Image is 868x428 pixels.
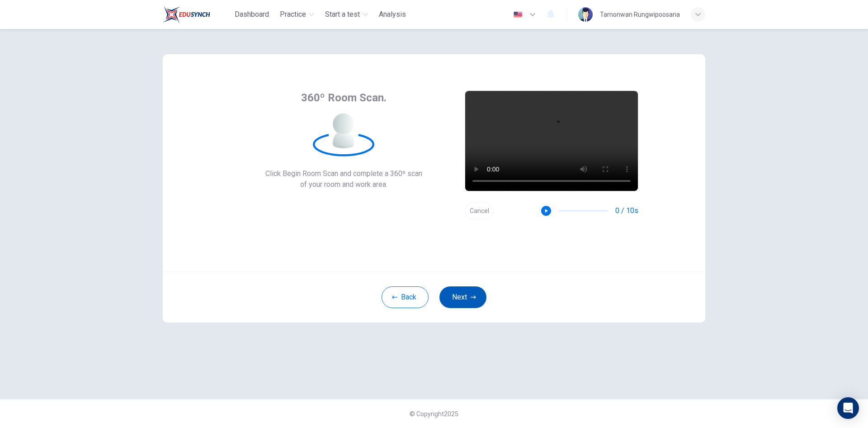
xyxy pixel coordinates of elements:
span: Click Begin Room Scan and complete a 360º scan [265,168,422,179]
div: Tamonwan Rungwipoosana [600,9,680,20]
span: Analysis [379,9,406,20]
span: Dashboard [235,9,269,20]
span: 360º Room Scan. [301,90,387,105]
span: 0 / 10s [615,205,638,216]
button: Next [439,286,486,308]
button: Practice [276,6,318,23]
button: Dashboard [231,6,273,23]
img: Profile picture [578,7,593,22]
div: Open Intercom Messenger [837,397,859,419]
a: Train Test logo [163,5,231,24]
span: © Copyright 2025 [410,410,458,418]
button: Back [382,286,429,308]
button: Cancel [465,202,494,220]
span: Start a test [325,9,360,20]
img: Train Test logo [163,5,210,24]
img: en [512,11,524,18]
span: of your room and work area. [265,179,422,190]
button: Start a test [321,6,372,23]
button: Analysis [375,6,410,23]
span: Practice [280,9,306,20]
